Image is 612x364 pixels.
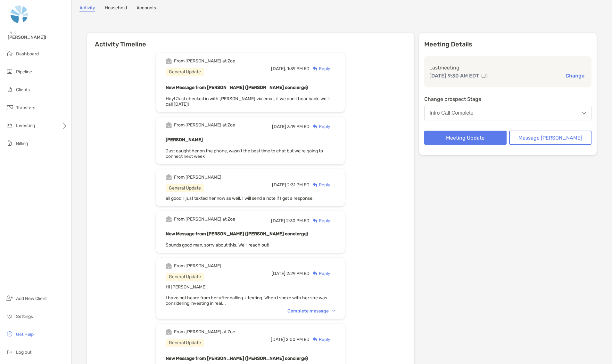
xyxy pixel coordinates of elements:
button: Meeting Update [424,131,507,145]
b: [PERSON_NAME] [166,137,203,142]
div: Reply [310,336,330,343]
a: Activity [79,5,95,12]
img: Reply icon [313,337,318,342]
img: settings icon [6,312,13,320]
span: Billing [16,141,28,146]
button: Intro Call Complete [424,106,592,120]
img: logout icon [6,348,13,356]
div: General Update [166,68,204,76]
p: Change prospect Stage [424,95,592,103]
span: [DATE] [271,337,285,342]
img: Reply icon [313,271,318,276]
span: 3:19 PM ED [287,124,310,129]
img: Reply icon [313,219,318,223]
span: [DATE] [272,182,286,188]
div: Reply [310,123,330,130]
div: General Update [166,339,204,347]
div: General Update [166,184,204,192]
div: From [PERSON_NAME] at Zoe [174,58,235,64]
div: From [PERSON_NAME] at Zoe [174,329,235,335]
div: Complete message [287,308,335,314]
span: Dashboard [16,51,39,57]
div: Reply [310,65,330,72]
span: Get Help [16,332,34,337]
img: billing icon [6,139,13,147]
h6: Activity Timeline [87,33,414,48]
img: Event icon [166,263,172,269]
span: 2:30 PM ED [286,218,310,223]
span: 1:39 PM ED [287,66,310,71]
span: [PERSON_NAME]! [8,35,68,40]
img: investing icon [6,121,13,129]
span: 2:31 PM ED [287,182,310,188]
div: From [PERSON_NAME] at Zoe [174,216,235,222]
img: Event icon [166,58,172,64]
div: General Update [166,273,204,281]
img: Open dropdown arrow [582,112,586,114]
p: Last meeting [429,64,587,72]
img: transfers icon [6,103,13,111]
b: New Message from [PERSON_NAME] ([PERSON_NAME] concierge) [166,356,308,361]
span: [DATE] [271,271,285,276]
img: pipeline icon [6,68,13,75]
button: Message [PERSON_NAME] [509,131,591,145]
span: Pipeline [16,69,32,75]
img: add_new_client icon [6,294,13,302]
img: Zoe Logo [8,3,31,26]
div: Reply [310,182,330,188]
span: Log out [16,350,31,355]
span: [DATE], [271,66,286,71]
span: Just caught her on the phone, wasn't the best time to chat but we're going to connect next week [166,148,323,159]
span: Clients [16,87,30,93]
span: all good, I just texted her now as well. I will send a note if I get a response. [166,196,314,201]
span: 2:00 PM ED [286,337,310,342]
img: Event icon [166,216,172,222]
img: get-help icon [6,330,13,338]
span: Sounds good man, sorry about this. We'll reach out! [166,242,269,248]
img: Event icon [166,329,172,335]
img: Reply icon [313,183,318,187]
button: Change [564,72,586,79]
b: New Message from [PERSON_NAME] ([PERSON_NAME] concierge) [166,231,308,237]
div: From [PERSON_NAME] at Zoe [174,122,235,128]
span: Transfers [16,105,35,110]
img: communication type [482,73,487,78]
img: Event icon [166,174,172,180]
img: Chevron icon [332,310,335,312]
div: Intro Call Complete [430,110,474,116]
span: Settings [16,314,33,319]
span: Add New Client [16,296,47,301]
img: Reply icon [313,125,318,129]
img: Event icon [166,122,172,128]
span: Hi [PERSON_NAME], I have not heard from her after calling + texting. When I spoke with her she wa... [166,284,327,306]
span: [DATE] [272,124,286,129]
span: Investing [16,123,35,128]
b: New Message from [PERSON_NAME] ([PERSON_NAME] concierge) [166,85,308,90]
a: Accounts [136,5,156,12]
span: [DATE] [271,218,285,223]
div: Reply [310,270,330,277]
p: Meeting Details [424,40,592,48]
img: dashboard icon [6,50,13,57]
img: clients icon [6,85,13,93]
div: Reply [310,217,330,224]
div: From [PERSON_NAME] [174,263,221,269]
div: From [PERSON_NAME] [174,174,221,180]
span: Hey! Just checked in with [PERSON_NAME] via email, if we don't hear back, we'll call [DATE]! [166,96,329,107]
a: Household [105,5,127,12]
img: Reply icon [313,67,318,71]
span: 2:29 PM ED [286,271,310,276]
p: [DATE] 9:30 AM EDT [429,72,479,80]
